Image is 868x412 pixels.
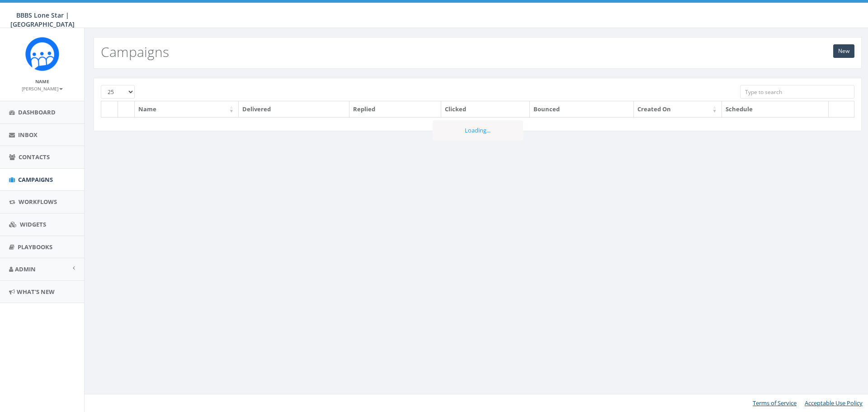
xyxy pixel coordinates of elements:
small: Name [35,78,49,85]
span: Widgets [20,220,46,228]
span: Campaigns [18,175,53,184]
h2: Campaigns [101,44,169,59]
th: Clicked [441,101,530,117]
div: Loading... [433,120,523,141]
a: New [833,44,854,58]
a: Acceptable Use Policy [805,399,863,407]
a: Terms of Service [753,399,797,407]
th: Bounced [530,101,634,117]
th: Schedule [722,101,829,117]
a: [PERSON_NAME] [22,84,63,92]
span: Inbox [18,131,38,139]
span: What's New [17,288,55,296]
span: Workflows [19,198,57,206]
span: BBBS Lone Star | [GEOGRAPHIC_DATA] [10,11,75,28]
th: Delivered [239,101,349,117]
input: Type to search [740,85,854,99]
small: [PERSON_NAME] [22,85,63,92]
th: Created On [634,101,722,117]
span: Playbooks [18,243,52,251]
span: Contacts [19,153,50,161]
th: Name [135,101,239,117]
span: Admin [15,265,36,273]
th: Replied [349,101,441,117]
span: Dashboard [18,108,56,116]
img: Rally_Corp_Icon.png [25,37,59,71]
